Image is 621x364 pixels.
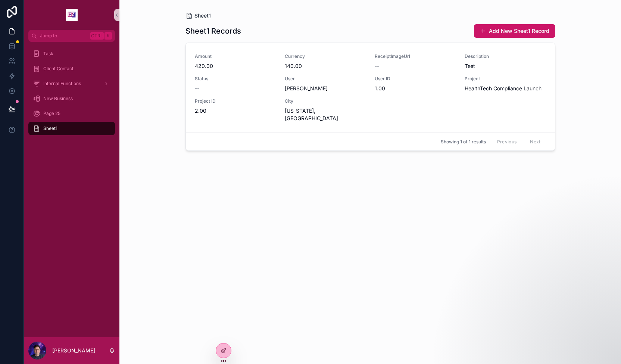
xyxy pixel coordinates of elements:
[465,53,546,59] span: Description
[43,81,81,87] span: Internal Functions
[375,53,456,59] span: ReceiptImageUrl
[40,33,87,39] span: Jump to...
[28,107,115,120] a: Page 25
[195,98,276,104] span: Project ID
[105,33,111,39] span: K
[194,12,211,19] span: Sheet1
[195,53,276,59] span: Amount
[285,98,366,104] span: City
[375,62,379,70] span: --
[43,111,60,116] span: Page 25
[52,347,95,354] p: [PERSON_NAME]
[28,62,115,75] a: Client Contact
[43,96,73,102] span: New Business
[195,62,276,70] span: 420.00
[43,125,57,131] span: Sheet1
[465,62,546,70] span: Test
[28,92,115,105] a: New Business
[285,85,366,92] span: [PERSON_NAME]
[43,66,74,72] span: Client Contact
[90,32,104,40] span: Ctrl
[186,43,555,133] a: Amount420.00Currency140.00ReceiptImageUrl--DescriptionTestStatus--User[PERSON_NAME]User ID1.00Pro...
[285,76,366,82] span: User
[195,76,276,82] span: Status
[28,122,115,135] a: Sheet1
[195,85,199,92] span: --
[66,9,78,21] img: App logo
[285,62,366,70] span: 140.00
[465,85,546,92] span: HealthTech Compliance Launch
[24,42,119,145] div: scrollable content
[185,26,241,36] h1: Sheet1 Records
[465,76,546,82] span: Project
[375,76,456,82] span: User ID
[28,47,115,60] a: Task
[375,85,456,92] span: 1.00
[185,12,211,19] a: Sheet1
[285,53,366,59] span: Currency
[28,77,115,90] a: Internal Functions
[195,107,276,115] span: 2.00
[472,308,621,360] iframe: Intercom notifications message
[285,107,366,122] span: [US_STATE], [GEOGRAPHIC_DATA]
[43,51,53,57] span: Task
[474,24,555,38] button: Add New Sheet1 Record
[28,30,115,42] button: Jump to...CtrlK
[441,139,486,145] span: Showing 1 of 1 results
